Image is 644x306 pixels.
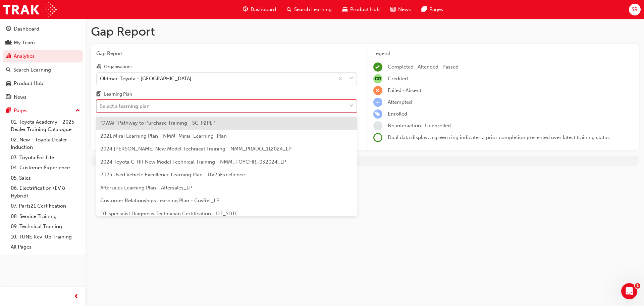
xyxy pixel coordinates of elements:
span: learningRecordVerb_COMPLETE-icon [373,62,382,72]
span: Credited [388,76,408,82]
span: SR [632,6,638,13]
span: Search Learning [294,6,332,13]
span: car-icon [342,5,347,14]
button: Pages [3,104,83,117]
a: 04. Customer Experience [8,163,83,173]
span: down-icon [349,102,354,111]
span: Gap Report [96,50,357,57]
span: search-icon [6,67,11,73]
a: My Team [3,37,83,49]
a: news-iconNews [385,3,416,16]
div: Learning Plan [104,91,132,98]
a: 02. New - Toyota Dealer Induction [8,135,83,152]
span: null-icon [373,74,382,83]
a: News [3,91,83,103]
span: guage-icon [243,5,248,14]
span: learningplan-icon [96,92,101,98]
span: news-icon [390,5,395,14]
span: down-icon [349,74,354,83]
span: learningRecordVerb_NONE-icon [373,121,382,130]
div: Search Learning [13,66,51,74]
span: 2021 Mirai Learning Plan - NMM_Mirai_Learning_Plan [100,133,227,139]
span: guage-icon [6,26,11,32]
a: 08. Service Training [8,211,83,222]
a: Search Learning [3,64,83,76]
a: All Pages [8,242,83,252]
span: Pages [429,6,443,13]
span: No interaction · Unenrolled [388,123,451,129]
span: 2024 [PERSON_NAME] New Model Technical Training - NMM_PRADO_112024_LP [100,146,291,152]
span: up-icon [75,106,80,115]
a: pages-iconPages [416,3,448,16]
span: learningRecordVerb_ENROLL-icon [373,110,382,119]
a: 05. Sales [8,173,83,183]
h1: Gap Report [91,24,639,39]
span: chart-icon [6,53,11,59]
span: Completed · Attended · Passed [388,64,459,70]
span: 2025 Used Vehicle Excellence Learning Plan - UV25Excellence [100,172,245,178]
img: Trak [3,2,57,17]
a: search-iconSearch Learning [281,3,337,16]
span: Dual data display; a green ring indicates a prior completion presented over latest training status. [388,134,611,140]
span: learningRecordVerb_FAIL-icon [373,86,382,95]
button: DashboardMy TeamAnalyticsSearch LearningProduct HubNews [3,21,83,104]
div: News [14,93,26,101]
a: car-iconProduct Hub [337,3,385,16]
a: 07. Parts21 Certification [8,201,83,211]
div: Legend [373,50,634,57]
div: Dashboard [14,25,39,33]
span: pages-icon [422,5,427,14]
span: News [398,6,411,13]
span: car-icon [6,81,11,87]
span: learningRecordVerb_ATTEMPT-icon [373,98,382,107]
a: Analytics [3,50,83,62]
span: search-icon [287,5,291,14]
span: news-icon [6,94,11,100]
span: Attempted [388,99,412,105]
a: 06. Electrification (EV & Hybrid) [8,183,83,201]
iframe: Intercom live chat [621,283,637,299]
a: 09. Technical Training [8,221,83,232]
a: 10. TUNE Rev-Up Training [8,232,83,242]
span: Dashboard [251,6,276,13]
span: 1 [635,283,640,289]
span: Customer Relationships Learning Plan - CusRel_LP [100,198,219,204]
span: Product Hub [350,6,380,13]
div: Oldmac Toyota - [GEOGRAPHIC_DATA] [100,75,192,82]
span: 2024 Toyota C-HR New Model Technical Training - NMM_TOYCHR_032024_LP [100,159,286,165]
span: Enrolled [388,111,407,117]
div: My Team [14,39,35,47]
span: 'OWAF' Pathway to Purchase Training - SC-P2PLP [100,120,215,126]
a: 01. Toyota Academy - 2025 Dealer Training Catalogue [8,117,83,135]
div: Product Hub [14,80,43,87]
span: Failed · Absent [388,87,421,93]
span: organisation-icon [96,64,101,70]
span: pages-icon [6,108,11,114]
a: Dashboard [3,23,83,35]
span: Aftersales Learning Plan - Aftersales_LP [100,185,192,191]
span: prev-icon [74,293,79,301]
a: guage-iconDashboard [237,3,281,16]
div: Select a learning plan [100,102,150,110]
a: Product Hub [3,77,83,90]
span: DT Specialist Diagnosis Technician Certification - DT_SDTC [100,211,239,217]
a: 03. Toyota For Life [8,152,83,163]
button: SR [629,4,641,15]
div: Pages [14,107,28,115]
span: people-icon [6,40,11,46]
div: Organisations [104,63,132,70]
